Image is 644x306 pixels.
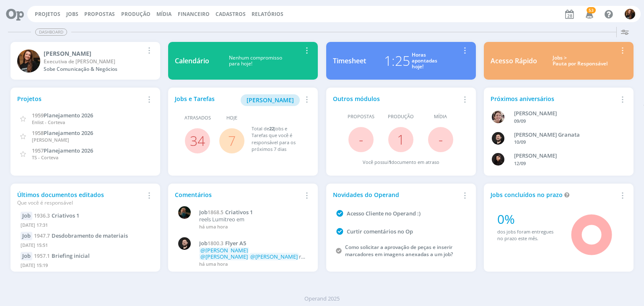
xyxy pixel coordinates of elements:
span: 1800.3 [208,240,223,247]
div: Job [21,252,32,260]
div: Job [21,232,32,240]
a: 1 [397,130,405,148]
div: Jobs e Tarefas [175,94,301,106]
button: Relatórios [249,11,286,18]
div: Executiva de Contas Jr [44,58,144,65]
div: Que você é responsável [17,199,144,207]
div: Nenhum compromisso para hoje! [209,55,301,67]
div: 0% [497,210,560,228]
div: Timesheet [333,56,366,66]
span: 12/09 [514,160,526,166]
a: Job1800.3Flyer A5 [199,240,307,247]
span: [PERSON_NAME] [247,96,294,104]
span: Planejamento 2026 [44,147,93,154]
span: @[PERSON_NAME] [250,253,298,260]
a: Job1868.5Criativos 1 [199,209,307,216]
button: T [624,7,636,21]
a: Acesso Cliente no Operand :) [347,210,421,217]
div: Jobs > Pauta por Responsável [543,55,617,67]
div: Job [21,212,32,220]
span: - [359,130,363,148]
div: [DATE] 15:19 [21,260,150,272]
div: Acesso Rápido [491,56,537,66]
a: 1936.3Criativos 1 [34,212,79,219]
span: @[PERSON_NAME] [200,253,248,260]
div: Horas apontadas hoje! [412,52,437,70]
button: Mídia [154,11,174,18]
span: 1957.1 [34,252,50,259]
div: dos jobs foram entregues no prazo este mês. [497,228,560,242]
div: Calendário [175,56,209,66]
img: M [178,206,191,219]
a: [PERSON_NAME] [241,96,300,104]
a: T[PERSON_NAME]Executiva de [PERSON_NAME]Sobe Comunicação & Negócios [10,42,160,80]
img: B [178,237,191,250]
a: Mídia [156,10,171,18]
div: Tayná Morsch [44,49,144,58]
span: 10/09 [514,139,526,145]
a: Produção [121,10,151,18]
a: 1957Planejamento 2026 [32,146,93,154]
span: Dashboard [35,29,67,36]
a: 1958Planejamento 2026 [32,129,93,137]
a: 1959Planejamento 2026 [32,111,93,119]
div: Aline Beatriz Jackisch [514,109,617,118]
a: 1957.1Briefing inicial [34,252,90,259]
p: reels Lumitreo em [199,216,307,223]
span: @[PERSON_NAME] [200,246,248,254]
span: há uma hora [199,223,228,230]
span: Planejamento 2026 [44,129,93,137]
a: 1947.7Desdobramento de materiais [34,232,128,239]
span: 53 [587,7,596,13]
img: A [492,111,504,123]
div: Jobs concluídos no prazo [491,190,617,199]
span: [PERSON_NAME] [32,137,69,143]
button: Projetos [32,11,63,18]
strong: em amarelo [271,259,304,267]
span: 1958 [32,129,44,137]
a: Projetos [35,10,60,18]
div: [DATE] 15:51 [21,240,150,252]
span: - [439,130,443,148]
div: Sobe Comunicação & Negócios [44,65,144,73]
a: 34 [190,132,205,150]
span: Criativos 1 [225,208,253,216]
img: T [625,9,635,19]
span: Mídia [434,113,447,120]
span: 1959 [32,112,44,119]
span: 09/09 [514,118,526,124]
span: Cadastros [216,10,246,18]
div: [DATE] 17:31 [21,220,150,232]
div: Próximos aniversários [491,94,617,103]
a: Relatórios [252,10,283,18]
div: Últimos documentos editados [17,190,144,207]
a: Jobs [66,10,78,18]
button: Propostas [82,11,117,18]
span: 22 [269,125,274,132]
div: 1:25 [384,51,410,71]
span: Planejamento 2026 [44,112,93,119]
span: Enlist - Corteva [32,119,65,125]
span: 1936.3 [34,212,50,219]
span: Produção [388,113,414,120]
div: Outros módulos [333,94,460,103]
span: Propostas [84,10,115,18]
div: Projetos [17,94,144,103]
button: Financeiro [175,11,212,18]
span: Flyer A5 [225,239,246,247]
div: Comentários [175,190,301,199]
span: 1947.7 [34,232,50,239]
a: 7 [228,132,236,150]
a: Curtir comentários no Op [347,228,413,235]
a: Financeiro [178,10,210,18]
div: Novidades do Operand [333,190,460,199]
button: Jobs [64,11,81,18]
p: redação com a ordem ajustada [199,247,307,260]
span: Criativos 1 [52,212,79,219]
button: Cadastros [213,11,248,18]
a: Timesheet1:25Horasapontadashoje! [326,42,476,80]
img: T [17,49,40,73]
span: TS - Corteva [32,154,58,161]
span: 1868.5 [208,209,223,216]
div: Você possui documento em atraso [363,159,439,166]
